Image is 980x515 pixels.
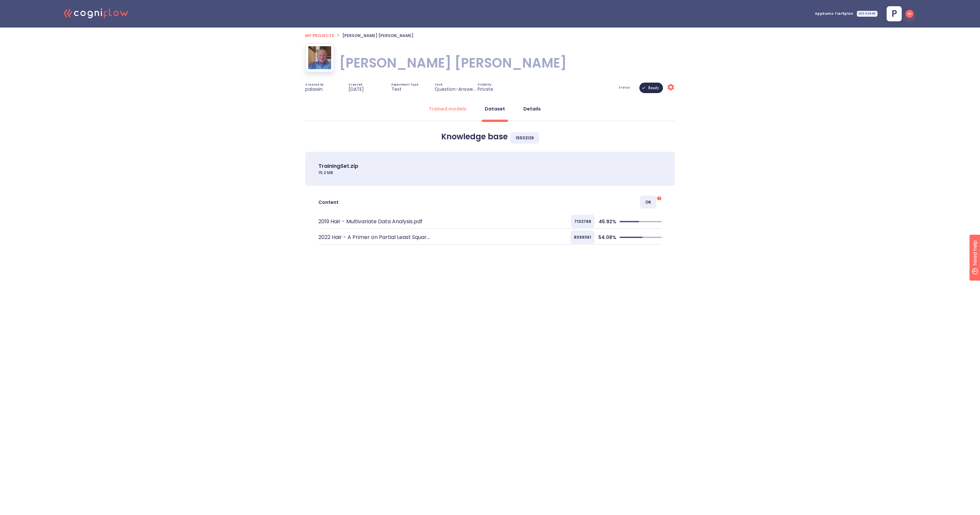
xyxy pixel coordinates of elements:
span: OK [640,196,656,208]
span: 54.08 % [598,233,616,242]
p: TrainingSet.zip [318,162,358,170]
span: Created [349,84,363,86]
span: Ready [644,64,663,111]
p: palawin [305,86,323,92]
p: 2022 Hair - A Primer on Partial Least Squares Structural Equation Modeling PLS-SEM.pdf [318,233,433,241]
li: > [337,31,340,39]
div: Dataset [485,106,505,112]
p: Text [391,86,402,92]
span: Task [435,84,443,86]
span: Created by [305,84,324,86]
span: 7132768 [571,215,594,228]
div: Trained models [429,106,466,112]
span: Status [619,87,630,89]
span: 15532129 [510,132,539,144]
p: 2019 Hair - Multivariate Data Analysis.pdf [318,218,423,226]
span: 8399361 [571,230,594,244]
p: Question-Answering [435,86,477,92]
span: Visibility [478,84,491,86]
h1: [PERSON_NAME] [PERSON_NAME] [339,54,567,72]
p: [DATE] [349,86,364,92]
div: Details [523,106,541,112]
span: p [892,9,897,18]
p: Private [478,86,493,92]
h3: Knowledge base [305,132,675,141]
a: My projects [305,31,334,39]
div: SEE USAGE [857,11,877,17]
span: Content [318,198,339,207]
tspan: ? [659,197,660,200]
button: p [881,4,916,23]
span: Experiment Type [391,84,418,86]
span: Need help [15,2,40,10]
span: AppSumo Tier5 plan [815,12,853,15]
p: 15.2 MB [318,170,333,175]
span: 45.92 % [599,218,616,226]
span: My projects [305,33,334,38]
span: [PERSON_NAME] [PERSON_NAME] [342,33,413,38]
img: Joseph F. Hair, Jr. [308,46,331,69]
